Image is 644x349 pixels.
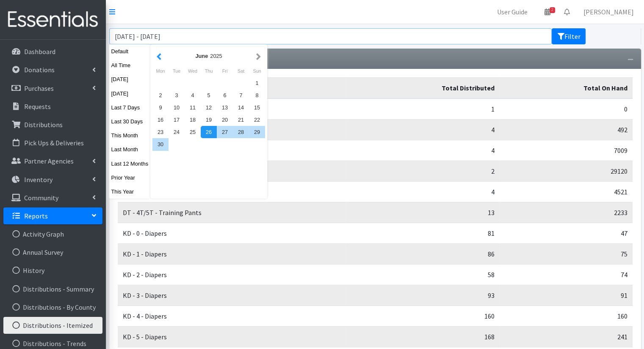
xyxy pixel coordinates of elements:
a: Partner Agencies [3,153,102,169]
p: Purchases [24,84,54,93]
p: Requests [24,102,51,111]
a: Annual Survey [3,244,102,261]
div: 27 [217,126,233,138]
button: Prior Year [109,172,151,184]
button: Last Month [109,143,151,155]
p: Inventory [24,175,53,184]
button: Last 7 Days [109,101,151,114]
p: Pick Ups & Deliveries [24,139,84,147]
div: 13 [217,101,233,114]
td: 0 [500,98,632,120]
button: This Month [109,129,151,142]
td: 47 [500,223,632,244]
a: Requests [3,98,102,115]
div: 2 [152,89,169,101]
div: 24 [169,126,185,138]
td: KD - 2 - Diapers [118,264,345,285]
button: [DATE] [109,87,151,100]
div: 29 [249,126,265,138]
td: 168 [345,327,500,347]
input: January 1, 2011 - December 31, 2011 [109,28,552,44]
div: 8 [249,89,265,101]
div: 11 [185,101,201,114]
div: 3 [169,89,185,101]
td: 93 [345,285,500,306]
div: 4 [185,89,201,101]
td: 160 [345,306,500,327]
p: Dashboard [24,47,55,56]
a: 2 [538,3,557,20]
div: 5 [201,89,217,101]
td: 7009 [500,140,632,161]
td: 74 [500,264,632,285]
div: 23 [152,126,169,138]
div: Tuesday [169,65,185,76]
button: Last 12 Months [109,158,151,170]
div: 10 [169,101,185,114]
div: Friday [217,65,233,76]
a: Reports [3,207,102,224]
div: 19 [201,114,217,126]
div: 26 [201,126,217,138]
div: 25 [185,126,201,138]
td: 29120 [500,161,632,182]
td: 160 [500,306,632,327]
a: Community [3,189,102,206]
div: 14 [233,101,249,114]
div: 22 [249,114,265,126]
button: This Year [109,185,151,198]
td: KD - 5 - Diapers [118,327,345,347]
div: 20 [217,114,233,126]
a: Distributions - Summary [3,281,102,297]
button: Filter [552,28,586,44]
td: 4 [345,140,500,161]
div: 6 [217,89,233,101]
strong: June [195,53,208,59]
div: 1 [249,77,265,89]
p: Partner Agencies [24,157,74,165]
a: Inventory [3,171,102,188]
div: 28 [233,126,249,138]
a: User Guide [490,3,534,20]
div: 17 [169,114,185,126]
img: HumanEssentials [3,5,102,34]
div: Saturday [233,65,249,76]
div: 12 [201,101,217,114]
a: Purchases [3,80,102,97]
div: Monday [152,65,169,76]
td: 241 [500,327,632,347]
td: KD - 3 - Diapers [118,285,345,306]
div: 9 [152,101,169,114]
td: 81 [345,223,500,244]
span: 2025 [210,53,222,59]
td: 91 [500,285,632,306]
div: Sunday [249,65,265,76]
td: KD - 1 - Diapers [118,244,345,264]
td: 1 [345,98,500,120]
div: 16 [152,114,169,126]
a: Donations [3,61,102,78]
td: 58 [345,264,500,285]
a: Dashboard [3,43,102,60]
a: [PERSON_NAME] [577,3,641,20]
div: Wednesday [185,65,201,76]
td: DT - 4T/5T - Training Pants [118,202,345,223]
td: 2233 [500,202,632,223]
p: Distributions [24,120,63,129]
th: Total Distributed [345,78,500,99]
div: 18 [185,114,201,126]
span: 2 [550,7,555,13]
td: 13 [345,202,500,223]
button: All Time [109,59,151,71]
a: Pick Ups & Deliveries [3,134,102,151]
p: Reports [24,212,48,220]
td: 75 [500,244,632,264]
a: Distributions - By County [3,299,102,316]
div: 7 [233,89,249,101]
a: Distributions - Itemized [3,317,102,334]
td: 4521 [500,182,632,202]
div: 30 [152,138,169,150]
td: KD - 4 - Diapers [118,306,345,327]
td: 86 [345,244,500,264]
button: [DATE] [109,73,151,85]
